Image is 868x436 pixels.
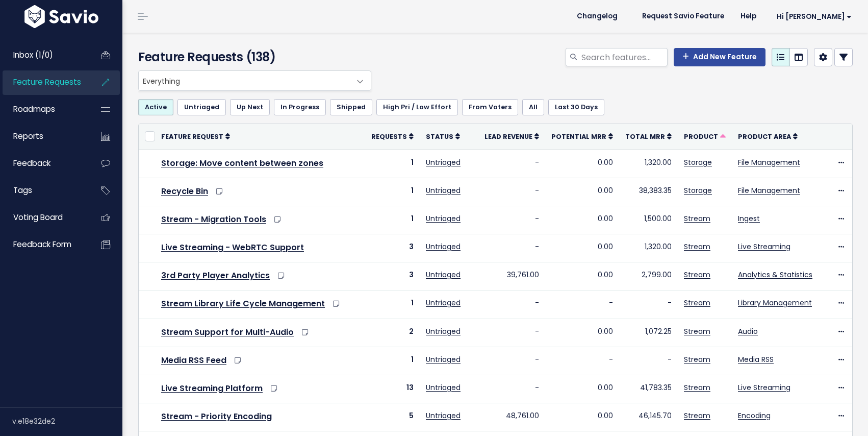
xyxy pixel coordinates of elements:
a: Stream [684,410,710,421]
a: In Progress [274,99,326,115]
td: 1 [365,347,420,375]
td: 0.00 [545,403,619,431]
a: Ingest [738,213,760,224]
img: logo-white.9d6f32f41409.svg [22,5,101,28]
td: 1 [365,150,420,178]
a: Active [138,99,173,115]
td: 48,761.00 [478,403,545,431]
a: Untriaged [426,241,461,252]
a: Reports [3,125,85,148]
a: Add New Feature [674,48,765,66]
a: Untriaged [426,410,461,421]
a: Product [684,131,726,141]
span: Reports [13,131,43,141]
td: 0.00 [545,375,619,403]
a: Untriaged [426,157,461,167]
ul: Filter feature requests [138,99,853,115]
a: All [522,99,544,115]
td: - [478,290,545,319]
td: 1 [365,290,420,319]
td: 0.00 [545,234,619,262]
a: Storage [684,185,712,196]
a: Requests [371,131,414,141]
span: Feature Requests [13,77,81,87]
input: Search features... [580,48,668,66]
a: Inbox (1/0) [3,43,85,67]
a: Stream [684,241,710,252]
td: 0.00 [545,206,619,234]
a: Live Streaming Platform [161,382,263,394]
td: 1,320.00 [619,234,678,262]
td: 2 [365,319,420,347]
a: Untriaged [177,99,226,115]
a: Stream Library Life Cycle Management [161,298,325,309]
a: Live Streaming [738,382,790,393]
a: Analytics & Statistics [738,270,812,280]
span: Total MRR [625,132,665,141]
a: Live Streaming - WebRTC Support [161,241,304,253]
span: Tags [13,185,32,196]
a: Request Savio Feature [634,9,732,24]
a: Stream [684,298,710,308]
a: Help [732,9,764,24]
td: 1 [365,206,420,234]
a: Roadmaps [3,98,85,121]
td: 46,145.70 [619,403,678,431]
td: - [478,319,545,347]
a: Untriaged [426,270,461,280]
span: Lead Revenue [484,132,532,141]
td: 0.00 [545,150,619,178]
a: Potential MRR [551,131,613,141]
a: Feature Request [161,131,230,141]
a: Hi [PERSON_NAME] [764,9,860,25]
a: Library Management [738,298,812,308]
span: Voting Board [13,212,63,223]
a: 3rd Party Player Analytics [161,270,270,281]
a: Stream - Priority Encoding [161,410,272,422]
td: 39,761.00 [478,262,545,290]
a: Product Area [738,131,798,141]
a: File Management [738,157,800,167]
a: From Voters [462,99,518,115]
a: Storage: Move content between zones [161,157,323,169]
td: - [478,206,545,234]
td: - [619,347,678,375]
td: 1,072.25 [619,319,678,347]
a: Untriaged [426,326,461,336]
td: - [478,150,545,178]
a: Status [426,131,460,141]
a: Untriaged [426,382,461,393]
td: - [478,234,545,262]
span: Feedback [13,158,50,168]
a: Media RSS [738,354,774,365]
span: Inbox (1/0) [13,50,53,60]
a: Voting Board [3,206,85,229]
a: Shipped [330,99,372,115]
a: Stream - Migration Tools [161,213,266,225]
a: Stream [684,354,710,365]
span: Roadmaps [13,104,55,114]
a: File Management [738,185,800,196]
a: Stream [684,270,710,280]
a: Feature Requests [3,70,85,94]
td: - [478,178,545,206]
a: Recycle Bin [161,185,208,197]
a: Up Next [230,99,270,115]
span: Everything [138,70,371,91]
span: Changelog [577,13,618,20]
td: 13 [365,375,420,403]
td: - [478,375,545,403]
span: Feedback form [13,239,71,250]
td: - [619,290,678,319]
td: - [478,347,545,375]
span: Product [684,132,718,141]
a: Tags [3,179,85,202]
a: Untriaged [426,298,461,308]
a: Stream Support for Multi-Audio [161,326,294,338]
h4: Feature Requests (138) [138,48,366,66]
td: 1,500.00 [619,206,678,234]
span: Potential MRR [551,132,606,141]
td: - [545,347,619,375]
span: Hi [PERSON_NAME] [777,13,852,20]
span: Status [426,132,453,141]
